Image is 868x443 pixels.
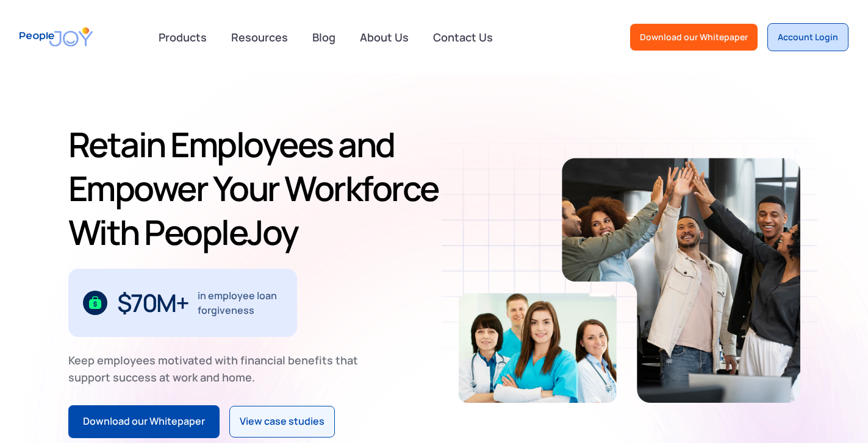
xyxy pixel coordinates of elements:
[229,406,335,438] a: View case studies
[68,405,220,438] a: Download our Whitepaper
[20,19,93,54] a: home
[68,122,449,254] h1: Retain Employees and Empower Your Workforce With PeopleJoy
[240,414,325,430] div: View case studies
[68,352,368,386] div: Keep employees motivated with financial benefits that support success at work and home.
[117,293,188,313] div: $70M+
[151,25,214,49] div: Products
[83,414,205,430] div: Download our Whitepaper
[767,23,848,51] a: Account Login
[68,269,297,337] div: 1 / 3
[778,31,838,43] div: Account Login
[562,158,800,403] img: Retain-Employees-PeopleJoy
[459,293,617,403] img: Retain-Employees-PeopleJoy
[426,24,500,51] a: Contact Us
[198,288,282,317] div: in employee loan forgiveness
[353,24,416,51] a: About Us
[640,31,748,43] div: Download our Whitepaper
[224,24,295,51] a: Resources
[630,24,758,51] a: Download our Whitepaper
[305,24,343,51] a: Blog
